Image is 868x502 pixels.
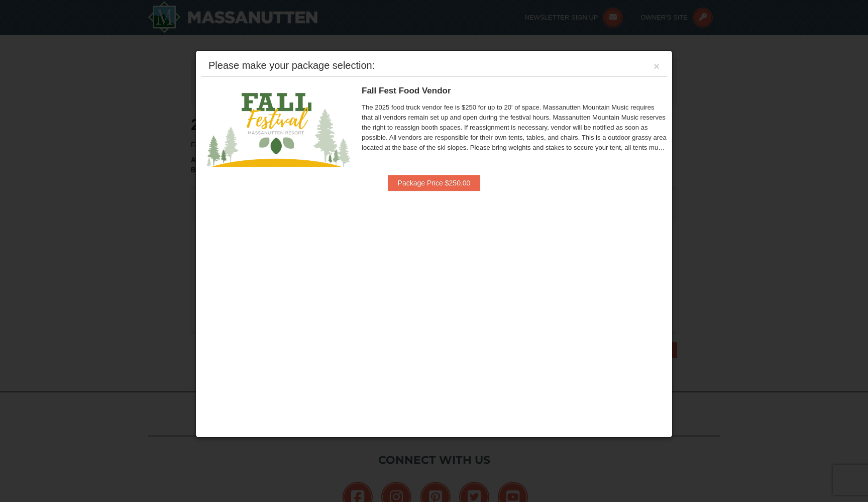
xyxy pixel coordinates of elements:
div: Please make your package selection: [208,60,375,70]
span: The 2025 food truck vendor fee is $250 for up to 20' of space. Massanutten Mountain Music require... [362,103,667,153]
button: Package Price $250.00 [388,175,481,191]
h5: Fall Fest Food Vendor [362,86,667,96]
img: 6619869-1726-c3057d0d.jpg [201,84,352,167]
button: × [654,61,660,71]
